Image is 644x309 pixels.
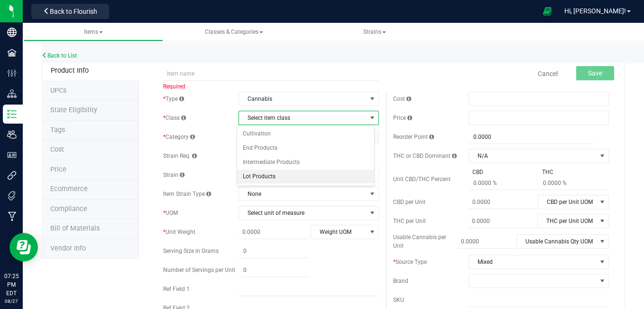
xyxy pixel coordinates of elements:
span: Vendor Info [50,244,86,252]
iframe: Resource center [9,233,38,261]
span: Unit CBD/THC Percent [393,176,451,183]
span: SKU [393,297,404,303]
span: Type [163,96,184,102]
span: Tag [50,87,66,95]
span: CBD [469,168,487,176]
span: THC [538,168,557,176]
input: 0.0000 [468,214,535,228]
span: Back to Flourish [50,8,97,15]
span: Ref Field 1 [163,286,190,292]
span: Classes & Categories [205,29,263,35]
input: 0.0000 [469,130,595,144]
span: Price [50,165,66,174]
span: CBD per Unit UOM [538,195,597,209]
span: select [597,235,608,248]
inline-svg: Facilities [7,48,17,58]
span: Cost [393,96,411,102]
a: Cancel [538,69,558,78]
span: Reorder Point [393,134,434,140]
span: Usable Cannabis Qty UOM [517,235,597,248]
span: Cannabis [239,92,367,106]
span: Usable Cannabis per Unit [393,234,446,249]
inline-svg: Distribution [7,89,17,98]
span: N/A [469,149,597,163]
span: Select unit of measure [239,206,367,220]
inline-svg: Configuration [7,68,17,78]
button: Save [576,66,614,80]
span: THC per Unit [393,218,426,224]
span: THC or CBD Dominant [393,153,457,159]
span: Cost [50,145,64,154]
span: Serving Size in Grams [163,248,219,254]
span: Items [84,29,103,35]
inline-svg: Tags [7,191,17,201]
input: 0.0000 [468,195,536,209]
span: Open Ecommerce Menu [537,2,558,20]
inline-svg: Manufacturing [7,212,17,221]
span: Weight UOM [311,225,367,239]
span: Tag [50,106,97,114]
inline-svg: Company [7,28,17,37]
span: Strain Req. [163,153,197,159]
button: Back to Flourish [31,4,109,19]
span: Price [393,115,412,121]
span: CBD per Unit [393,199,425,205]
a: Back to List [42,52,77,59]
span: Tag [50,126,65,134]
span: Required [163,83,185,90]
span: None [239,187,367,201]
span: Bill of Materials [50,224,100,232]
input: 0.0000 % [469,176,539,190]
span: select [367,92,378,106]
inline-svg: Inventory [7,109,17,119]
input: 0.0000 % [538,176,609,190]
span: Unit Weight [163,229,195,235]
inline-svg: Users [7,130,17,139]
span: select [367,206,378,220]
p: 08/27 [4,298,18,305]
input: 0 [239,244,309,258]
span: Strain [163,172,184,178]
inline-svg: User Roles [7,150,17,160]
li: Cultivation [237,127,375,141]
span: Hi, [PERSON_NAME]! [564,7,626,15]
li: Intermediate Products [237,155,375,170]
span: select [367,111,378,125]
input: 0.0000 [457,235,515,248]
span: select [367,225,378,239]
span: Ecommerce [50,185,88,193]
span: Number of Servings per Unit [163,267,235,273]
input: Item name [163,67,379,81]
span: Item Strain Type [163,191,211,197]
li: End Products [237,141,375,155]
p: 07:25 PM EDT [4,272,18,298]
span: select [597,195,608,209]
span: select [597,255,608,269]
span: UOM [163,210,178,216]
span: THC per Unit UOM [538,214,597,228]
span: Source Type [393,259,427,265]
li: Lot Products [237,170,375,184]
span: select [597,214,608,228]
span: Class [163,115,186,121]
inline-svg: Integrations [7,171,17,180]
span: Select item class [239,111,367,125]
span: Brand [393,278,408,284]
span: Save [588,69,602,77]
span: Strains [363,29,386,35]
input: 0 [239,263,309,277]
span: Mixed [469,255,597,269]
span: select [597,149,608,163]
input: 0.0000 [238,225,309,239]
span: Product Info [51,67,89,75]
span: Category [163,134,195,140]
span: Compliance [50,205,87,213]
